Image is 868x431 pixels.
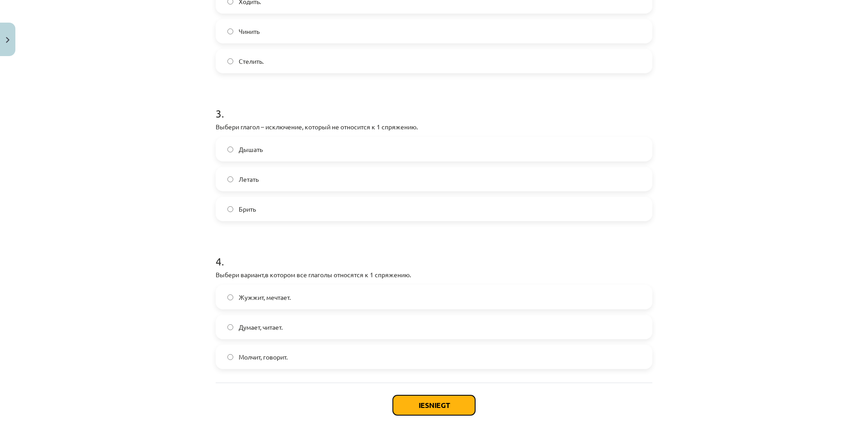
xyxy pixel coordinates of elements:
input: Чинить [227,28,233,34]
span: Молчит, говорит. [239,352,288,362]
span: Стелить. [239,57,264,66]
input: Жужжит, мечтает. [227,294,233,300]
span: Чинить [239,27,259,36]
input: Стелить. [227,58,233,64]
input: Думает, читает. [227,324,233,330]
img: icon-close-lesson-0947bae3869378f0d4975bcd49f059093ad1ed9edebbc8119c70593378902aed.svg [6,37,9,43]
span: Брить [239,204,256,214]
h1: 4 . [216,239,652,267]
input: Брить [227,206,233,212]
span: Думает, читает. [239,322,283,332]
h1: 3 . [216,91,652,119]
input: Молчит, говорит. [227,354,233,360]
span: Жужжит, мечтает. [239,293,291,302]
input: Дышать [227,147,233,152]
button: Iesniegt [393,395,475,415]
p: Выбери глагол – исключение, который не относится к 1 спряжению. [216,122,652,132]
p: Выбери вариант,в котором все глаголы относятся к 1 спряжению. [216,270,652,279]
input: Летать [227,176,233,182]
span: Дышать [239,145,263,154]
span: Летать [239,175,259,184]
